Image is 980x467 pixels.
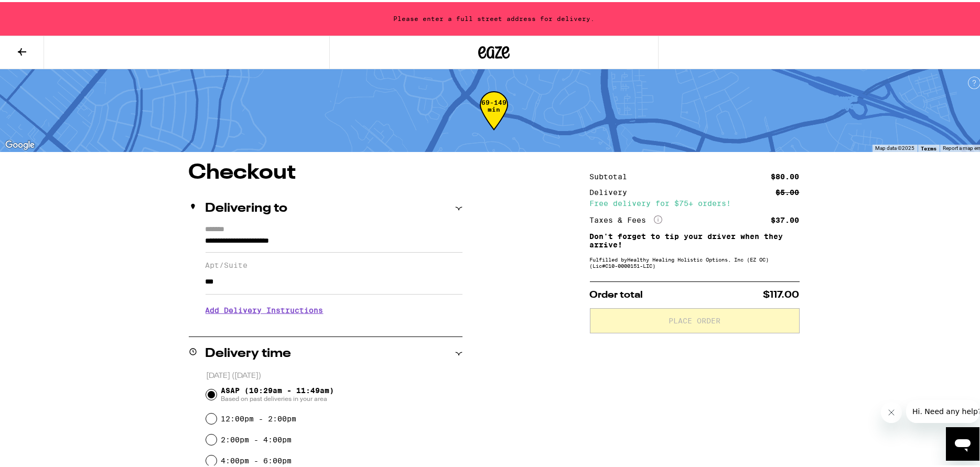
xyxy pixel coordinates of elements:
[206,345,292,358] h2: Delivery time
[921,143,936,149] a: Terms
[206,259,462,267] label: Apt/Suite
[771,171,800,178] div: $80.00
[206,296,462,320] h3: Add Delivery Instructions
[189,160,462,181] h1: Checkout
[875,143,914,149] span: Map data ©2025
[206,320,462,329] p: We'll contact you at [PHONE_NUMBER] when we arrive
[590,306,800,331] button: Place Order
[206,200,288,213] h2: Delivering to
[590,230,800,247] p: Don't forget to tip your driver when they arrive!
[590,288,643,298] span: Order total
[221,384,334,401] span: ASAP (10:29am - 11:49am)
[6,7,76,16] span: Hi. Need any help?
[590,187,635,194] div: Delivery
[480,97,508,136] div: 69-149 min
[206,369,462,379] p: [DATE] ([DATE])
[906,398,979,421] iframe: Message from company
[221,454,292,463] label: 4:00pm - 6:00pm
[221,393,334,401] span: Based on past deliveries in your area
[221,412,296,421] label: 12:00pm - 2:00pm
[590,171,635,178] div: Subtotal
[590,198,800,205] div: Free delivery for $75+ orders!
[221,433,292,442] label: 2:00pm - 4:00pm
[590,254,800,267] div: Fulfilled by Healthy Healing Holistic Options, Inc (EZ OC) (Lic# C10-0000151-LIC )
[946,425,979,459] iframe: Button to launch messaging window
[776,187,800,194] div: $5.00
[771,214,800,222] div: $37.00
[590,213,662,223] div: Taxes & Fees
[763,288,800,298] span: $117.00
[881,400,902,421] iframe: Close message
[3,136,37,150] img: Google
[669,315,720,322] span: Place Order
[3,136,37,150] a: Open this area in Google Maps (opens a new window)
